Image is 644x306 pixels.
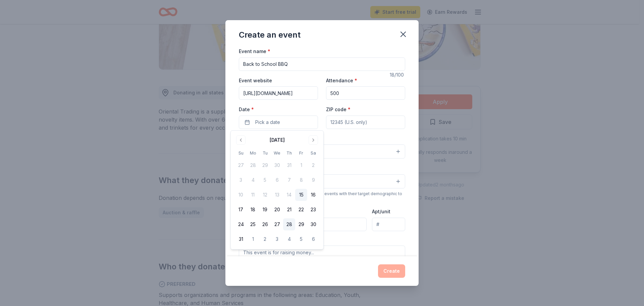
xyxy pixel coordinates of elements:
[283,149,295,157] th: Thursday
[239,48,270,55] label: Event name
[247,149,259,157] th: Monday
[326,106,351,113] label: ZIP code
[295,189,307,201] button: 15
[307,189,319,201] button: 16
[307,204,319,216] button: 23
[295,204,307,216] button: 22
[307,218,319,230] button: 30
[247,233,259,245] button: 1
[259,149,271,157] th: Tuesday
[271,204,283,216] button: 20
[236,135,246,145] button: Go to previous month
[247,218,259,230] button: 25
[235,204,247,216] button: 17
[235,233,247,245] button: 31
[239,86,318,100] input: https://www...
[239,77,272,84] label: Event website
[283,218,295,230] button: 28
[295,149,307,157] th: Friday
[295,233,307,245] button: 5
[259,204,271,216] button: 19
[271,233,283,245] button: 3
[235,218,247,230] button: 24
[372,208,390,215] label: Apt/unit
[326,86,405,100] input: 20
[283,233,295,245] button: 4
[309,135,318,145] button: Go to next month
[270,136,285,144] div: [DATE]
[326,116,405,129] input: 12345 (U.S. only)
[259,218,271,230] button: 26
[239,106,318,113] label: Date
[390,71,405,79] div: 18 /100
[239,116,318,129] button: Pick a date
[271,149,283,157] th: Wednesday
[239,30,301,40] div: Create an event
[235,149,247,157] th: Sunday
[271,218,283,230] button: 27
[307,149,319,157] th: Saturday
[326,77,357,84] label: Attendance
[247,204,259,216] button: 18
[259,233,271,245] button: 2
[295,218,307,230] button: 29
[307,233,319,245] button: 6
[372,218,405,231] input: #
[255,118,280,126] span: Pick a date
[283,204,295,216] button: 21
[239,57,405,71] input: Spring Fundraiser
